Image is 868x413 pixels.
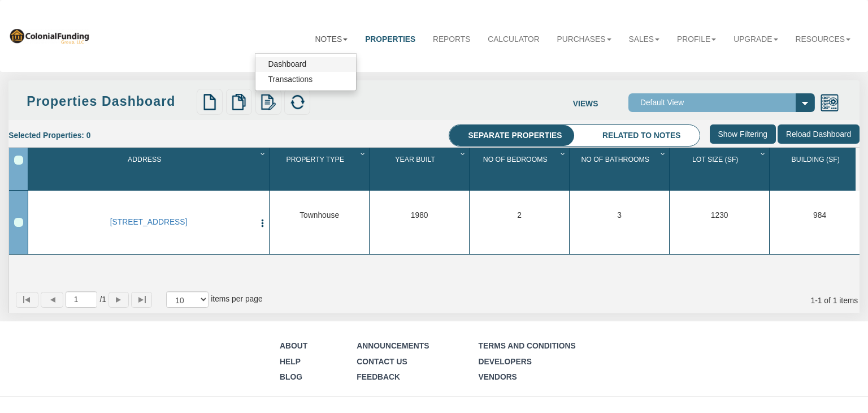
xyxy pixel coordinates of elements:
li: Related to notes [583,125,700,147]
a: Feedback [357,372,400,381]
div: No Of Bedrooms Sort None [472,152,569,186]
span: No Of Bathrooms [581,155,649,163]
div: Properties Dashboard [27,92,193,111]
a: Help [280,357,301,366]
input: Reload Dashboard [778,124,859,144]
button: Press to open the property menu [258,217,267,229]
a: Dashboard [255,57,356,72]
a: Contact Us [357,357,407,366]
img: edit.png [260,94,276,110]
div: Column Menu [358,148,368,158]
a: Sales [620,24,669,53]
li: Separate properties [449,125,581,147]
div: No Of Bathrooms Sort None [572,152,669,186]
div: Sort None [672,152,769,186]
div: Select All [14,155,23,164]
img: copy.png [231,94,247,110]
input: Selected page [66,291,97,307]
a: Transactions [255,72,356,87]
span: 3 [617,210,622,220]
span: No Of Bedrooms [483,155,548,163]
span: Lot Size (Sf) [692,155,739,163]
span: items per page [211,294,262,303]
a: Vendors [479,372,517,381]
button: Page forward [108,291,129,307]
div: Lot Size (Sf) Sort None [672,152,769,186]
input: Show Filtering [710,124,776,144]
abbr: through [815,295,818,304]
span: Building (Sf) [792,155,840,163]
a: Profile [669,24,725,53]
span: Property Type [287,155,344,163]
div: Row 1, Row Selection Checkbox [14,218,23,227]
a: About [280,341,307,350]
div: Sort None [572,152,669,186]
div: Address Sort None [31,152,269,186]
span: 2 [517,210,522,220]
a: 0001 B Lafayette Ave, Baltimore, MD, 21202 [43,217,254,227]
div: Column Menu [258,148,268,158]
a: Calculator [479,24,548,53]
img: 569736 [8,27,90,44]
img: views.png [820,93,839,113]
a: Upgrade [725,24,787,53]
img: refresh.png [289,94,306,110]
span: 1 1 of 1 items [811,295,858,304]
div: Column Menu [758,148,769,158]
a: Notes [306,24,357,53]
div: Sort None [472,152,569,186]
a: Properties [357,24,424,53]
button: Page to first [16,291,38,307]
span: 1230 [711,210,728,220]
a: Reports [424,24,479,53]
div: Sort None [272,152,369,186]
div: Column Menu [658,148,669,158]
div: Year Built Sort None [372,152,469,186]
span: Townhouse [300,210,339,220]
a: Announcements [357,341,429,350]
span: 984 [813,210,826,220]
a: Blog [280,372,302,381]
button: Page back [41,291,63,307]
div: Selected Properties: 0 [8,124,99,147]
div: Column Menu [558,148,568,158]
span: Address [128,155,161,163]
img: cell-menu.png [258,218,267,228]
div: Sort None [372,152,469,186]
a: Developers [479,357,532,366]
a: Terms and Conditions [479,341,576,350]
div: Column Menu [458,148,468,158]
label: Views [573,93,628,110]
a: Resources [787,24,860,53]
div: Property Type Sort None [272,152,369,186]
a: Purchases [548,24,620,53]
span: Year Built [395,155,435,163]
span: 1 [99,294,106,305]
span: 1980 [411,210,428,220]
abbr: of [99,294,102,303]
button: Page to last [131,291,152,307]
div: Sort None [31,152,269,186]
img: new.png [202,94,218,110]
